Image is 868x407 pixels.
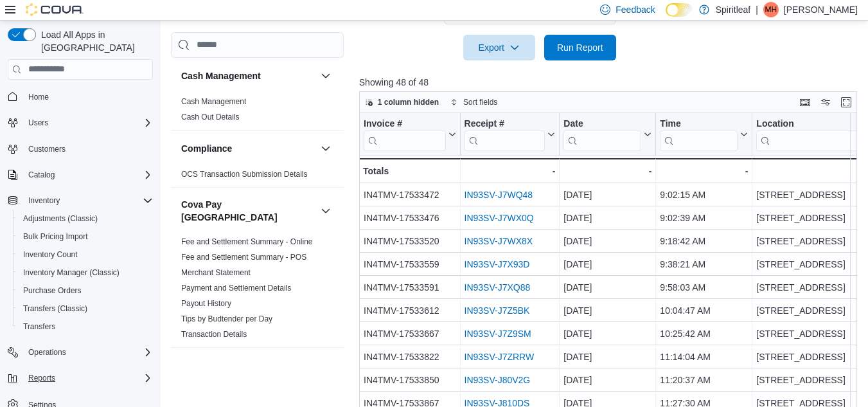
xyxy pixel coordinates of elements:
button: Invoice # [364,118,456,150]
span: Transfers (Classic) [18,301,153,316]
span: Adjustments (Classic) [18,211,153,226]
h3: Cash Management [181,69,261,82]
span: Feedback [616,3,655,16]
p: [PERSON_NAME] [784,2,858,17]
button: Operations [3,343,158,361]
span: Dark Mode [666,17,666,17]
button: Time [660,118,748,150]
div: 9:02:15 AM [660,187,748,203]
div: IN4TMV-17533472 [364,187,456,203]
div: [DATE] [563,303,651,318]
button: Catalog [23,167,60,183]
span: Users [28,118,48,128]
div: Date [563,118,641,130]
button: Cash Management [181,69,315,82]
button: Cash Management [318,68,333,84]
button: Operations [23,345,71,360]
a: Cash Management [181,97,246,106]
h3: Customer [181,359,223,372]
a: Inventory Count [18,247,83,262]
a: IN93SV-J7WX0Q [464,213,533,223]
span: MH [765,2,777,17]
button: Customers [3,140,158,158]
div: Compliance [171,167,344,187]
input: Dark Mode [666,3,693,17]
a: IN93SV-J7Z9SM [464,329,531,339]
a: Payment and Settlement Details [181,284,291,293]
div: 10:25:42 AM [660,326,748,341]
a: Fee and Settlement Summary - POS [181,253,306,262]
p: Showing 48 of 48 [359,76,862,89]
button: Transfers [13,318,158,336]
button: Inventory [3,192,158,210]
span: Transfers (Classic) [23,303,87,314]
span: Users [23,115,153,131]
span: Inventory Count [18,247,153,262]
span: Reports [28,373,55,383]
span: Cash Management [181,96,246,107]
span: Payment and Settlement Details [181,283,291,293]
div: IN4TMV-17533850 [364,372,456,388]
div: Invoice # [364,118,446,150]
button: Cova Pay [GEOGRAPHIC_DATA] [318,203,333,219]
div: IN4TMV-17533612 [364,303,456,318]
a: Transfers (Classic) [18,301,93,316]
div: IN4TMV-17533822 [364,349,456,365]
div: 11:20:37 AM [660,372,748,388]
div: Date [563,118,641,150]
div: - [660,163,748,179]
button: Reports [23,370,60,386]
span: Tips by Budtender per Day [181,314,272,324]
p: Spiritleaf [716,2,750,17]
button: Enter fullscreen [838,95,854,110]
span: Catalog [23,167,153,183]
span: Inventory Manager (Classic) [23,267,120,278]
a: OCS Transaction Submission Details [181,170,308,179]
span: Payout History [181,298,231,309]
div: [DATE] [563,280,651,295]
button: Export [463,35,535,60]
div: IN4TMV-17533520 [364,233,456,249]
button: Adjustments (Classic) [13,210,158,228]
button: Date [563,118,651,150]
span: Home [23,89,153,105]
button: Catalog [3,166,158,184]
span: Inventory [23,193,153,208]
span: Customers [23,141,153,157]
span: Bulk Pricing Import [23,231,88,242]
div: 10:04:47 AM [660,303,748,318]
span: Merchant Statement [181,267,251,278]
div: IN4TMV-17533559 [364,257,456,272]
span: Run Report [557,41,603,54]
span: Operations [23,345,153,360]
button: Bulk Pricing Import [13,228,158,246]
span: 1 column hidden [378,97,439,107]
button: Transfers (Classic) [13,300,158,318]
button: Cova Pay [GEOGRAPHIC_DATA] [181,198,315,224]
span: Sort fields [463,97,497,107]
button: Sort fields [445,95,502,110]
a: Bulk Pricing Import [18,229,93,244]
a: Adjustments (Classic) [18,211,103,226]
div: [DATE] [563,187,651,203]
div: Matthew H [763,2,779,17]
div: [DATE] [563,349,651,365]
img: Cova [26,3,84,16]
div: 9:18:42 AM [660,233,748,249]
div: Receipt # [464,118,545,130]
span: Purchase Orders [18,283,153,298]
a: Cash Out Details [181,113,240,122]
div: Receipt # URL [464,118,545,150]
span: Fee and Settlement Summary - Online [181,237,313,247]
span: Catalog [28,170,55,180]
span: Customers [28,144,66,154]
h3: Compliance [181,142,232,155]
div: 9:58:03 AM [660,280,748,295]
div: [DATE] [563,372,651,388]
button: Compliance [318,141,333,156]
button: Customer [181,359,315,372]
button: Receipt # [464,118,555,150]
a: IN93SV-J7ZRRW [464,352,534,362]
a: Customers [23,141,71,157]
